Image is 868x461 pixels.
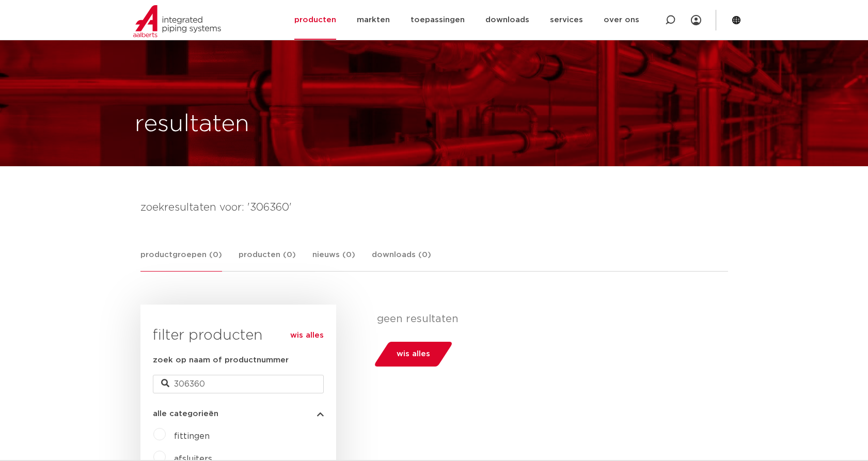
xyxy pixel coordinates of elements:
[153,375,324,393] input: zoeken
[377,313,720,325] p: geen resultaten
[153,354,289,367] label: zoek op naam of productnummer
[153,325,324,346] h3: filter producten
[290,329,324,342] a: wis alles
[312,249,355,271] a: nieuws (0)
[140,249,222,272] a: productgroepen (0)
[135,108,249,141] h1: resultaten
[140,199,728,216] h4: zoekresultaten voor: '306360'
[372,249,431,271] a: downloads (0)
[397,346,430,362] span: wis alles
[174,432,210,440] a: fittingen
[153,410,218,418] span: alle categorieën
[239,249,296,271] a: producten (0)
[153,410,324,418] button: alle categorieën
